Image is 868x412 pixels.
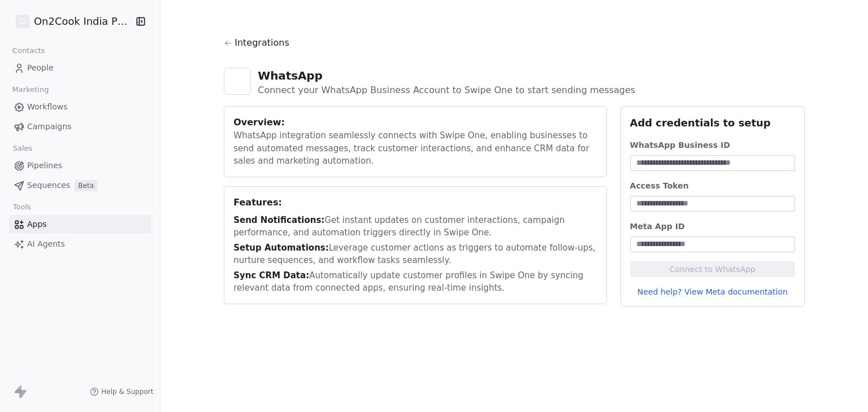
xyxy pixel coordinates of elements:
[8,199,36,216] span: Tools
[9,235,151,253] a: AI Agents
[101,387,153,396] span: Help & Support
[233,243,329,253] span: Setup Automations:
[7,42,50,59] span: Contacts
[233,270,309,280] span: Sync CRM Data:
[27,101,68,113] span: Workflows
[630,139,796,151] div: WhatsApp Business ID
[8,140,37,157] span: Sales
[27,121,71,133] span: Campaigns
[27,238,65,250] span: AI Agents
[27,179,70,191] span: Sequences
[630,221,796,232] div: Meta App ID
[258,68,635,84] div: WhatsApp
[34,14,132,29] span: On2Cook India Pvt. Ltd.
[14,12,127,31] button: DOn2Cook India Pvt. Ltd.
[233,196,597,209] div: Features:
[27,160,62,172] span: Pipelines
[224,36,805,59] a: Integrations
[9,117,151,136] a: Campaigns
[9,156,151,175] a: Pipelines
[630,261,796,277] button: Connect to WhatsApp
[233,215,324,225] span: Send Notifications:
[233,214,597,239] div: Get instant updates on customer interactions, campaign performance, and automation triggers direc...
[27,62,54,74] span: People
[630,116,796,130] div: Add credentials to setup
[630,180,796,191] div: Access Token
[233,269,597,295] div: Automatically update customer profiles in Swipe One by syncing relevant data from connected apps,...
[233,129,597,168] div: WhatsApp integration seamlessly connects with Swipe One, enabling businesses to send automated me...
[258,84,635,97] div: Connect your WhatsApp Business Account to Swipe One to start sending messages
[233,242,597,267] div: Leverage customer actions as triggers to automate follow-ups, nurture sequences, and workflow tas...
[630,286,796,297] a: Need help? View Meta documentation
[9,215,151,234] a: Apps
[9,98,151,116] a: Workflows
[90,387,153,396] a: Help & Support
[27,218,47,230] span: Apps
[7,81,54,98] span: Marketing
[75,180,97,191] span: Beta
[9,176,151,195] a: SequencesBeta
[235,36,289,50] span: Integrations
[9,59,151,77] a: People
[20,16,26,27] span: D
[233,116,597,129] div: Overview:
[229,73,245,89] img: whatsapp.svg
